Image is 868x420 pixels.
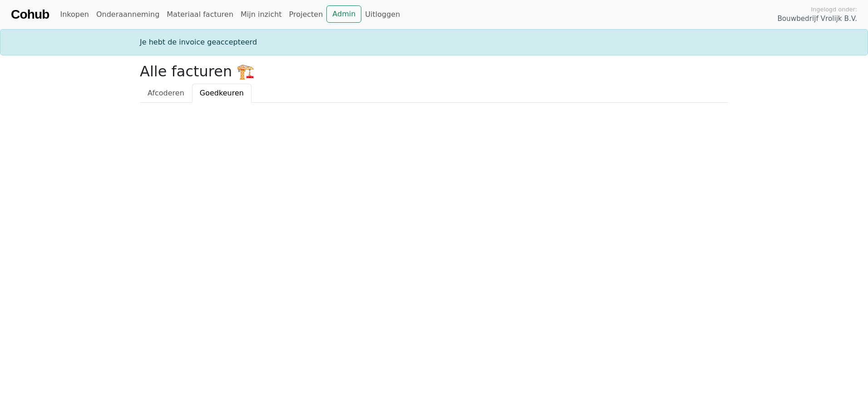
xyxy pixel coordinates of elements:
[811,5,857,14] span: Ingelogd onder:
[148,89,184,97] span: Afcoderen
[134,37,734,48] div: Je hebt de invoice geaccepteerd
[200,89,244,97] span: Goedkeuren
[56,5,92,24] a: Inkopen
[140,84,192,103] a: Afcoderen
[326,5,361,23] a: Admin
[11,4,49,25] a: Cohub
[286,5,327,24] a: Projecten
[777,14,857,24] span: Bouwbedrijf Vrolijk B.V.
[192,84,252,103] a: Goedkeuren
[140,63,728,80] h2: Alle facturen 🏗️
[163,5,237,24] a: Materiaal facturen
[93,5,163,24] a: Onderaanneming
[237,5,286,24] a: Mijn inzicht
[361,5,404,24] a: Uitloggen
